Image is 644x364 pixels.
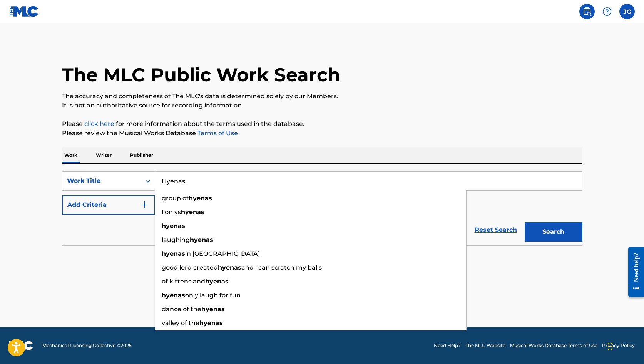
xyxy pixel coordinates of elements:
a: Musical Works Database Terms of Use [510,342,597,349]
strong: hyenas [162,250,185,257]
strong: hyenas [201,305,225,313]
p: Please review the Musical Works Database [62,129,582,138]
strong: hyenas [162,292,185,299]
a: The MLC Website [465,342,505,349]
img: search [582,7,592,16]
strong: hyenas [189,195,212,202]
p: Writer [94,147,114,163]
a: Reset Search [471,221,521,238]
span: valley of the [162,319,199,327]
div: Chat-Widget [606,327,644,364]
p: Please for more information about the terms used in the database. [62,119,582,129]
strong: hyenas [162,222,185,230]
form: Search Form [62,171,582,245]
p: The accuracy and completeness of The MLC's data is determined solely by our Members. [62,92,582,101]
strong: hyenas [218,264,241,271]
div: Help [599,4,615,19]
p: Publisher [128,147,156,163]
strong: hyenas [190,236,213,243]
span: only laugh for fun [185,292,241,299]
span: Mechanical Licensing Collective © 2025 [42,342,132,349]
a: Privacy Policy [602,342,635,349]
strong: hyenas [181,208,204,216]
img: help [602,7,612,16]
span: lion vs [162,208,181,216]
iframe: Chat Widget [606,327,644,364]
button: Search [525,222,582,242]
span: good lord created [162,264,218,271]
span: and i can scratch my balls [241,264,322,271]
button: Add Criteria [62,195,155,215]
a: Need Help? [434,342,461,349]
img: MLC Logo [9,6,39,17]
iframe: Resource Center [622,240,644,304]
h1: The MLC Public Work Search [62,63,340,86]
img: logo [9,341,33,350]
span: in [GEOGRAPHIC_DATA] [185,250,260,257]
a: Public Search [579,4,595,19]
strong: hyenas [199,319,223,327]
span: laughing [162,236,190,243]
img: 9d2ae6d4665cec9f34b9.svg [140,200,149,210]
a: Terms of Use [196,129,238,137]
p: Work [62,147,80,163]
span: dance of the [162,305,201,313]
a: click here [84,120,114,127]
div: Ziehen [608,335,612,358]
strong: hyenas [205,278,229,285]
span: of kittens and [162,278,205,285]
div: User Menu [619,4,635,19]
span: group of [162,195,189,202]
div: Work Title [67,176,136,186]
p: It is not an authoritative source for recording information. [62,101,582,110]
